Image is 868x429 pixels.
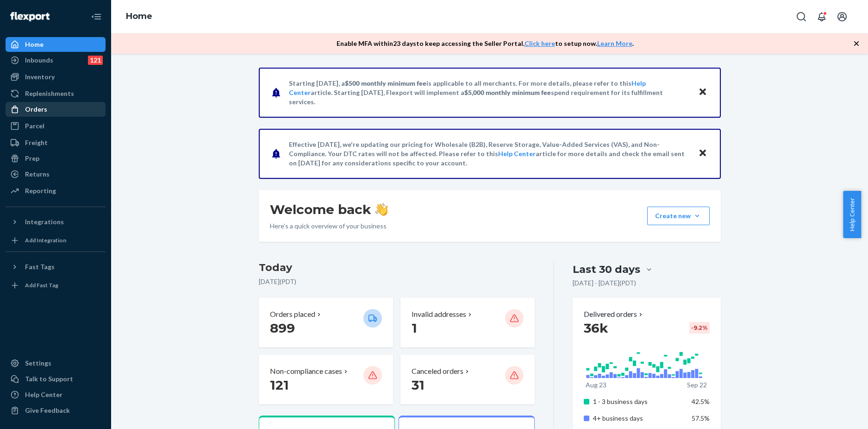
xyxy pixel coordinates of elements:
span: 57.5% [692,414,710,422]
button: Open Search Box [792,7,811,26]
div: Last 30 days [573,262,640,277]
button: Invalid addresses 1 [400,298,535,347]
p: Non-compliance cases [270,366,342,377]
p: Orders placed [270,309,315,320]
div: Orders [25,105,47,114]
a: Parcel [6,119,106,133]
h3: Today [259,260,535,275]
p: 4+ business days [593,414,684,423]
span: 899 [270,320,295,336]
div: Add Fast Tag [25,281,58,289]
button: Give Feedback [6,403,106,418]
span: Support [19,6,52,15]
img: Flexport logo [10,12,50,21]
div: Fast Tags [25,262,55,271]
a: Prep [6,151,106,166]
ol: breadcrumbs [119,3,160,30]
div: Prep [25,154,39,163]
a: Home [126,11,152,21]
a: Home [6,37,106,52]
p: Effective [DATE], we're updating our pricing for Wholesale (B2B), Reserve Storage, Value-Added Se... [289,140,689,168]
span: 31 [412,377,425,393]
button: Delivered orders [584,309,644,320]
span: $500 monthly minimum fee [345,79,426,87]
button: Talk to Support [6,372,106,386]
p: Sep 22 [687,380,707,390]
p: Enable MFA within 23 days to keep accessing the Seller Portal. to setup now. . [337,39,634,48]
div: 121 [88,56,103,65]
div: Replenishments [25,89,74,98]
a: Settings [6,356,106,371]
p: Starting [DATE], a is applicable to all merchants. For more details, please refer to this article... [289,79,689,107]
button: Create new [647,207,710,225]
p: Here’s a quick overview of your business [270,221,388,231]
div: Add Integration [25,236,66,244]
button: Help Center [843,191,861,238]
div: Settings [25,359,51,368]
a: Click here [525,39,555,47]
a: Orders [6,102,106,117]
p: [DATE] ( PDT ) [259,277,535,286]
div: Reporting [25,186,56,196]
p: 1 - 3 business days [593,397,684,406]
div: Talk to Support [25,374,73,384]
a: Inbounds121 [6,53,106,68]
a: Add Integration [6,233,106,248]
div: Returns [25,170,50,179]
button: Orders placed 899 [259,298,393,347]
img: hand-wave emoji [375,203,388,216]
div: Give Feedback [25,406,70,415]
span: 121 [270,377,289,393]
button: Close [697,86,709,99]
div: Home [25,40,44,49]
p: Canceled orders [412,366,463,377]
span: 1 [412,320,417,336]
div: Parcel [25,121,44,131]
button: Fast Tags [6,259,106,274]
p: Aug 23 [586,380,606,390]
div: Inventory [25,72,55,82]
a: Help Center [6,387,106,402]
a: Replenishments [6,86,106,101]
a: Reporting [6,183,106,198]
a: Returns [6,167,106,182]
a: Learn More [597,39,632,47]
a: Inventory [6,69,106,84]
span: $5,000 monthly minimum fee [464,88,551,96]
button: Canceled orders 31 [400,355,535,404]
button: Open account menu [833,7,851,26]
button: Integrations [6,214,106,229]
p: [DATE] - [DATE] ( PDT ) [573,278,636,288]
div: Freight [25,138,48,147]
a: Help Center [498,150,536,158]
a: Freight [6,135,106,150]
button: Non-compliance cases 121 [259,355,393,404]
button: Open notifications [812,7,831,26]
h1: Welcome back [270,201,388,218]
p: Invalid addresses [412,309,466,320]
button: Close [697,147,709,160]
a: Add Fast Tag [6,278,106,293]
span: 36k [584,320,608,336]
div: Help Center [25,390,62,399]
span: 42.5% [692,397,710,405]
div: Inbounds [25,56,53,65]
div: Integrations [25,217,64,227]
div: -9.2 % [689,322,710,334]
button: Close Navigation [87,7,106,26]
